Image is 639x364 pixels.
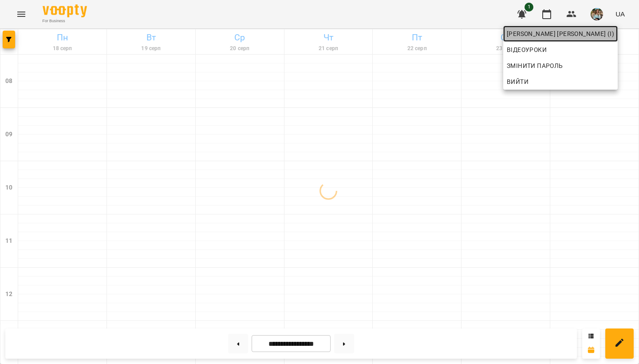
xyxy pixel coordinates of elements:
button: Вийти [503,74,618,90]
span: Змінити пароль [507,60,614,71]
a: Відеоуроки [503,42,550,58]
a: Змінити пароль [503,58,618,74]
a: [PERSON_NAME] [PERSON_NAME] (і) [503,26,618,42]
span: Відеоуроки [507,44,547,55]
span: Вийти [507,76,529,87]
span: [PERSON_NAME] [PERSON_NAME] (і) [507,28,614,39]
